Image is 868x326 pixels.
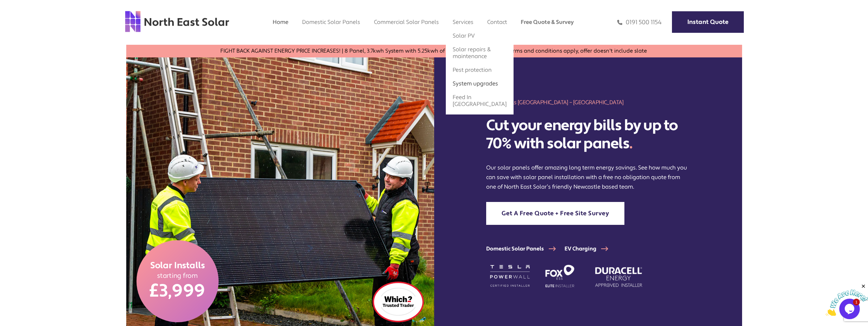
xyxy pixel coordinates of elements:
a: Free Quote & Survey [521,18,574,26]
a: Commercial Solar Panels [374,18,439,26]
span: £3,999 [150,280,205,302]
a: EV Charging [565,245,617,252]
h2: Cut your energy bills by up to 70% with solar panels [486,117,690,153]
p: Our solar panels offer amazing long term energy savings. See how much you can save with solar pan... [486,163,690,192]
span: Solar Installs [150,260,205,272]
iframe: chat widget [826,283,868,316]
a: Home [273,18,288,26]
a: Instant Quote [672,11,744,33]
span: starting from [157,271,198,280]
a: Get A Free Quote + Free Site Survey [486,202,625,225]
a: Services [453,18,474,26]
a: Feed In [GEOGRAPHIC_DATA] [453,94,507,108]
a: Domestic Solar Panels [302,18,360,26]
a: System upgrades [453,80,498,87]
span: . [629,134,633,153]
img: phone icon [617,18,622,26]
img: north east solar logo [125,10,230,33]
a: Solar Installs starting from £3,999 [137,240,219,322]
a: Pest protection [453,66,492,73]
a: 0191 500 1154 [617,18,662,26]
h1: Solar Panels [GEOGRAPHIC_DATA] – [GEOGRAPHIC_DATA] [486,98,690,106]
a: Solar PV [453,32,475,39]
a: Contact [487,18,507,26]
a: Solar repairs & maintenance [453,46,491,60]
a: Domestic Solar Panels [486,245,565,252]
img: which logo [373,282,424,322]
